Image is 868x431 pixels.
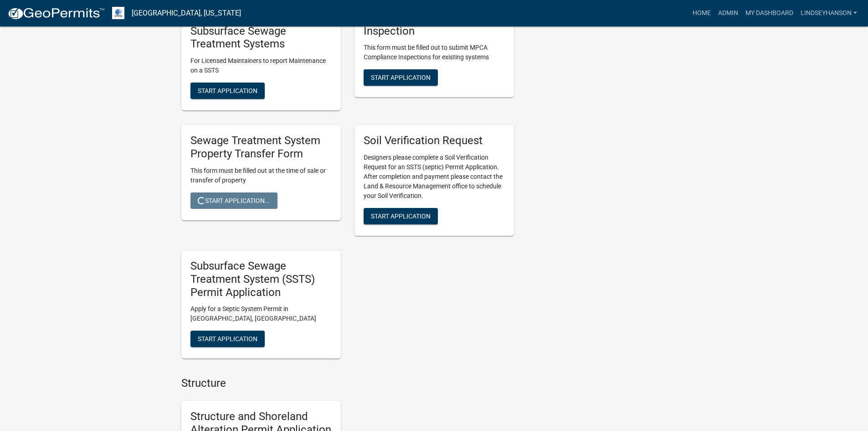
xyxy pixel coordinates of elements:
p: Apply for a Septic System Permit in [GEOGRAPHIC_DATA], [GEOGRAPHIC_DATA] [190,304,332,323]
button: Start Application [190,83,265,99]
a: Lindseyhanson [797,5,861,22]
a: Admin [714,5,742,22]
p: This form must be filled out to submit MPCA Compliance Inspections for existing systems [364,43,505,62]
h5: Maintenance Report for Subsurface Sewage Treatment Systems [190,11,332,51]
h5: Soil Verification Request [364,134,505,147]
p: Designers please complete a Soil Verification Request for an SSTS (septic) Permit Application. Af... [364,153,505,201]
button: Start Application [364,69,438,86]
button: Start Application [190,331,265,347]
img: Otter Tail County, Minnesota [112,7,124,19]
a: Home [689,5,714,22]
p: For Licensed Maintainers to report Maintenance on a SSTS [190,56,332,75]
h5: Sewage Treatment System Property Transfer Form [190,134,332,161]
span: Start Application [198,87,257,94]
span: Start Application [198,335,257,343]
span: Start Application... [198,197,270,204]
button: Start Application [364,208,438,224]
button: Start Application... [190,192,277,209]
h4: Structure [181,377,514,390]
p: This form must be filled out at the time of sale or transfer of property [190,166,332,185]
h5: Subsurface Sewage Treatment System (SSTS) Permit Application [190,260,332,299]
span: Start Application [371,74,431,81]
a: [GEOGRAPHIC_DATA], [US_STATE] [132,5,241,21]
span: Start Application [371,213,431,220]
a: My Dashboard [742,5,797,22]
